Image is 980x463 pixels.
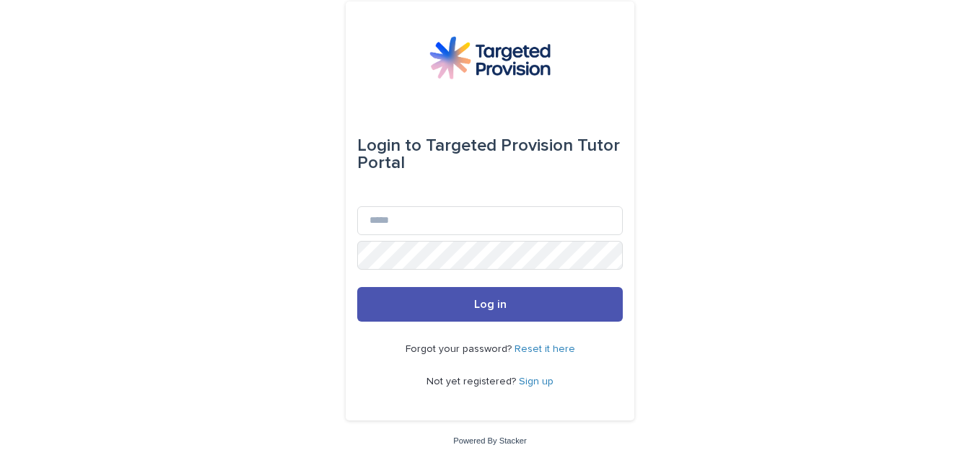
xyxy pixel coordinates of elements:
[426,376,519,387] span: Not yet registered?
[474,299,507,310] span: Log in
[357,287,623,322] button: Log in
[453,436,526,445] a: Powered By Stacker
[357,125,623,183] div: Targeted Provision Tutor Portal
[515,344,575,354] a: Reset it here
[429,36,551,79] img: M5nRWzHhSzIhMunXDL62
[406,344,515,354] span: Forgot your password?
[357,137,421,154] span: Login to
[519,376,554,387] a: Sign up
